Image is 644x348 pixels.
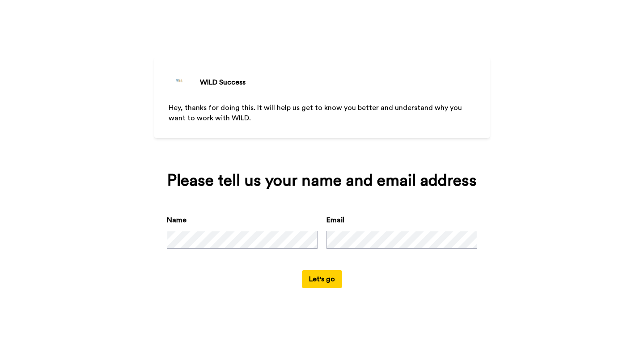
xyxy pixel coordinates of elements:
label: Name [167,215,186,225]
div: Please tell us your name and email address [167,172,477,190]
span: Hey, thanks for doing this. It will help us get to know you better and understand why you want to... [169,104,464,122]
label: Email [326,215,344,225]
button: Let's go [302,270,342,288]
div: WILD Success [200,77,246,88]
